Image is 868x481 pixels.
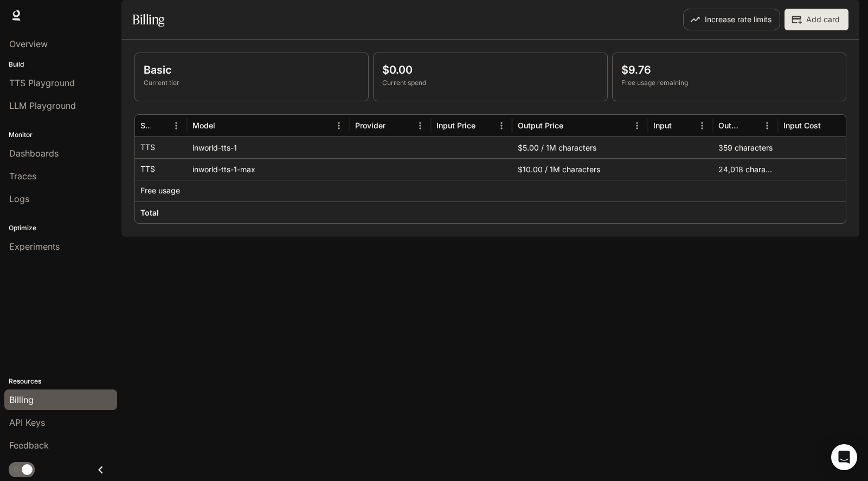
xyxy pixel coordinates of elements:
button: Menu [840,118,857,134]
h6: Total [140,207,159,218]
p: Current spend [382,78,598,88]
button: Menu [331,118,347,134]
button: Menu [493,118,510,134]
button: Add card [785,9,848,30]
div: Input Price [436,121,475,130]
div: $5.00 / 1M characters [512,136,648,158]
div: Output [718,121,742,130]
div: Output Price [518,121,563,130]
div: inworld-tts-1 [187,136,350,158]
p: TTS [140,142,155,153]
div: Input [653,121,672,130]
div: 24,018 characters [713,158,778,180]
p: Current tier [144,78,359,88]
h1: Billing [132,9,164,30]
button: Sort [152,118,168,134]
div: Input Cost [783,121,821,130]
p: Free usage [140,185,180,196]
button: Sort [564,118,581,134]
button: Menu [168,118,184,134]
button: Menu [759,118,775,134]
div: Model [192,121,215,130]
button: Sort [673,118,689,134]
button: Sort [387,118,403,134]
div: Service [140,121,151,130]
p: Basic [144,62,359,78]
button: Sort [822,118,838,134]
div: 359 characters [713,136,778,158]
button: Menu [694,118,710,134]
p: $9.76 [621,62,837,78]
p: $0.00 [382,62,598,78]
button: Menu [629,118,645,134]
button: Sort [477,118,493,134]
button: Sort [216,118,233,134]
button: Menu [412,118,428,134]
div: inworld-tts-1-max [187,158,350,180]
button: Increase rate limits [683,9,780,30]
div: Provider [355,121,385,130]
button: Sort [743,118,759,134]
div: $10.00 / 1M characters [512,158,648,180]
div: Open Intercom Messenger [831,444,857,470]
p: TTS [140,164,155,174]
p: Free usage remaining [621,78,837,88]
